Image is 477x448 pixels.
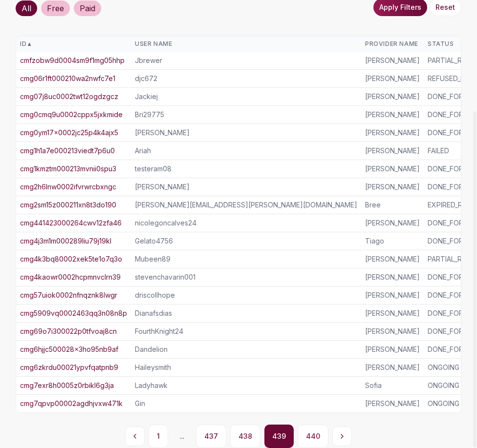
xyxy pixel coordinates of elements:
[135,345,357,354] div: Dandelion
[20,218,122,228] a: cmg441423000264cwv12zfa46
[149,425,168,448] button: 1
[135,146,357,156] div: Ariah
[365,272,420,282] div: [PERSON_NAME]
[365,363,420,372] div: [PERSON_NAME]
[20,40,127,48] div: ID
[20,236,111,246] a: cmg4j3m1m000289liu79j19kl
[20,308,127,318] a: cmg5909vq0002463qq3n08n8p
[135,399,357,408] div: Gin
[135,200,357,210] div: [PERSON_NAME][EMAIL_ADDRESS][PERSON_NAME][DOMAIN_NAME]
[20,381,114,390] a: cmg7exr8h0005z0rbikl6g3ja
[20,110,123,120] a: cmg0cmq9u0002cppx5jxkmide
[365,74,420,83] div: [PERSON_NAME]
[135,381,357,390] div: Ladyhawk
[365,56,420,65] div: [PERSON_NAME]
[365,308,420,318] div: [PERSON_NAME]
[264,425,294,448] button: 439
[20,200,116,210] a: cmg2sm15z000211xn8t3do190
[365,40,420,48] div: Provider Name
[365,381,420,390] div: Sofia
[135,308,357,318] div: Dianafsdias
[26,40,32,48] span: ▲
[135,92,357,102] div: Jackiej
[20,363,118,372] a: cmg6zkrdu00021ypvfqatpnb9
[135,182,357,192] div: [PERSON_NAME]
[74,0,101,16] div: Paid
[41,0,70,16] div: Free
[20,92,118,102] a: cmg07j8uc0002twt12ogdzgcz
[365,218,420,228] div: [PERSON_NAME]
[20,399,123,408] a: cmg7qpvp00002agdhjvxw471k
[196,425,226,448] button: 437
[230,425,260,448] button: 438
[135,236,357,246] div: Gelato4756
[20,146,115,156] a: cmg1h1a7e000213viedt7p6u0
[16,0,37,16] div: All
[20,326,117,336] a: cmg69o7i300022p0tfvoaj8cn
[20,74,115,83] a: cmg06r1ft000210wa2nwfc7e1
[20,164,116,174] a: cmg1kmztm000213mvnii0spu3
[365,182,420,192] div: [PERSON_NAME]
[135,290,357,300] div: driscollhope
[365,110,420,120] div: [PERSON_NAME]
[135,40,357,48] div: User Name
[365,146,420,156] div: [PERSON_NAME]
[365,200,420,210] div: Bree
[135,363,357,372] div: Haileysmith
[365,290,420,300] div: [PERSON_NAME]
[365,236,420,246] div: Tiago
[365,164,420,174] div: [PERSON_NAME]
[125,427,145,446] button: Previous page
[135,218,357,228] div: nicolegoncalves24
[135,326,357,336] div: FourthKnight24
[135,110,357,120] div: Bri29775
[20,128,118,138] a: cmg0ym17x0002jc25p4k4ajx5
[135,164,357,174] div: testeram08
[20,345,118,354] a: cmg6hjjc500028x3ho95nb9af
[172,428,192,445] span: ...
[20,272,121,282] a: cmg4kaowr0002hcpmnvclrn39
[135,128,357,138] div: [PERSON_NAME]
[365,345,420,354] div: [PERSON_NAME]
[135,254,357,264] div: Mubeen89
[135,272,357,282] div: stevenchavarin001
[365,254,420,264] div: [PERSON_NAME]
[365,399,420,408] div: [PERSON_NAME]
[298,425,328,448] button: 440
[20,182,116,192] a: cmg2h6lnw0002ifvrwrcbxngc
[135,74,357,83] div: djc672
[332,427,352,446] button: Next page
[135,56,357,65] div: Jbrewer
[20,56,125,65] a: cmfzobw9d0004sm9f1mg05hhp
[20,290,117,300] a: cmg57uiok0002nfnqznk8lwgr
[365,92,420,102] div: [PERSON_NAME]
[20,254,122,264] a: cmg4k3bq80002xek5te1o7q3o
[365,326,420,336] div: [PERSON_NAME]
[365,128,420,138] div: [PERSON_NAME]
